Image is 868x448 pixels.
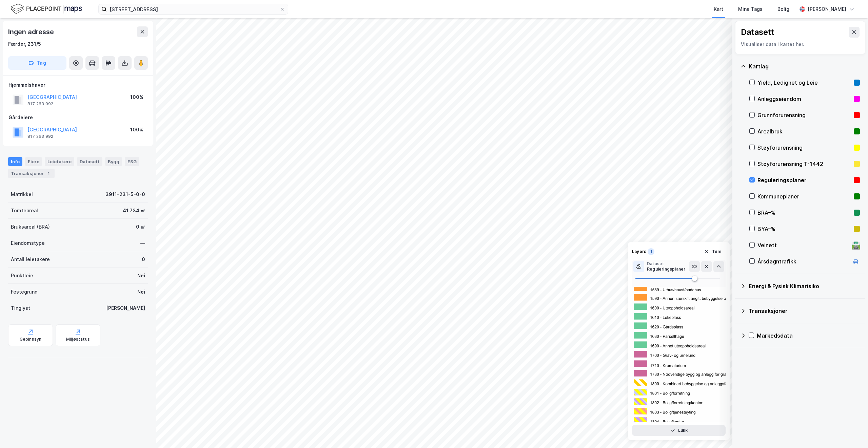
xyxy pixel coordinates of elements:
div: 100% [130,126,143,134]
div: BYA–% [757,225,851,233]
div: Støyforurensning T-1442 [757,160,851,168]
div: 3911-231-5-0-0 [105,190,145,198]
div: Leietakere [45,157,74,166]
div: Transaksjoner [749,307,860,315]
div: Kart [714,5,723,13]
div: Punktleie [11,272,33,280]
div: Markedsdata [757,332,860,340]
div: Årsdøgntrafikk [757,257,849,265]
div: Antall leietakere [11,255,50,263]
div: Visualiser data i kartet her. [741,40,860,48]
div: Datasett [741,27,774,38]
div: Eiere [25,157,42,166]
div: Info [8,157,22,166]
div: Anleggseiendom [757,95,851,103]
div: 0 [142,255,145,263]
div: Mine Tags [738,5,763,13]
div: Matrikkel [11,190,33,198]
div: Reguleringsplaner [757,176,851,184]
div: Gårdeiere [8,113,147,122]
div: Festegrunn [11,288,37,296]
div: Tomteareal [11,207,38,215]
div: [PERSON_NAME] [808,5,846,13]
div: Kartlag [749,62,860,70]
div: 0 ㎡ [136,223,145,231]
div: Bolig [777,5,789,13]
div: Veinett [757,241,849,249]
div: Bruksareal (BRA) [11,223,50,231]
div: Grunnforurensning [757,111,851,119]
div: [PERSON_NAME] [106,304,145,312]
div: Datasett [77,157,102,166]
div: Hjemmelshaver [8,81,147,89]
div: Kommuneplaner [757,192,851,200]
button: Tøm [699,246,726,257]
div: Dataset [647,261,685,266]
button: Lukk [632,425,726,436]
div: Færder, 231/5 [8,40,41,48]
div: 817 263 992 [27,101,53,107]
button: Tag [8,56,66,70]
input: Søk på adresse, matrikkel, gårdeiere, leietakere eller personer [107,4,280,14]
div: BRA–% [757,209,851,217]
img: logo.f888ab2527a4732fd821a326f86c7f29.svg [11,3,82,15]
div: Transaksjoner [8,169,55,178]
div: Kontrollprogram for chat [834,415,868,448]
div: Layers [632,249,646,254]
div: — [140,239,145,247]
div: Ingen adresse [8,26,55,37]
div: 817 263 992 [27,134,53,139]
div: Tinglyst [11,304,30,312]
div: 1 [45,170,52,177]
iframe: Chat Widget [834,415,868,448]
div: Nei [137,288,145,296]
div: Yield, Ledighet og Leie [757,79,851,87]
div: Geoinnsyn [20,337,42,342]
div: Støyforurensning [757,144,851,152]
div: Eiendomstype [11,239,45,247]
div: 100% [130,93,143,101]
div: ESG [125,157,139,166]
div: Arealbruk [757,127,851,135]
div: Miljøstatus [66,337,90,342]
div: Reguleringsplaner [647,266,685,272]
div: 41 734 ㎡ [123,207,145,215]
div: Nei [137,272,145,280]
div: 🛣️ [851,241,861,250]
div: 1 [648,248,654,255]
div: Energi & Fysisk Klimarisiko [749,282,860,290]
div: Bygg [105,157,122,166]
